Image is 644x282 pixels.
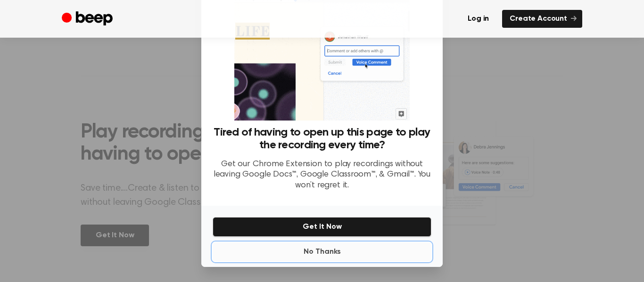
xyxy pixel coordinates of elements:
button: No Thanks [213,242,431,261]
button: Get It Now [213,217,431,237]
a: Beep [62,10,115,28]
a: Create Account [502,10,582,28]
h3: Tired of having to open up this page to play the recording every time? [213,126,431,152]
a: Log in [460,10,496,28]
p: Get our Chrome Extension to play recordings without leaving Google Docs™, Google Classroom™, & Gm... [213,159,431,191]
